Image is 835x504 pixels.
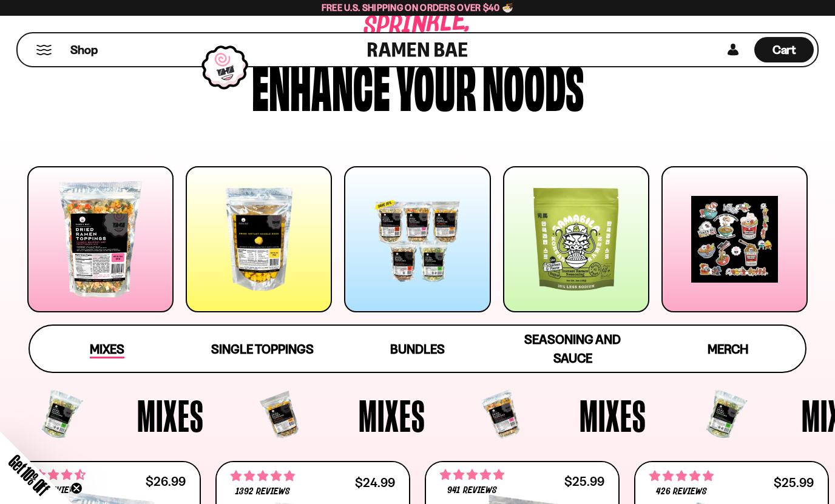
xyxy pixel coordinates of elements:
a: Shop [70,37,98,62]
span: 4.76 stars [231,468,295,484]
a: Bundles [340,326,495,372]
a: Single Toppings [185,326,340,372]
span: Get 10% Off [5,451,53,499]
div: $26.99 [146,475,186,487]
div: $25.99 [774,477,814,488]
div: $25.99 [564,475,604,487]
div: Enhance [252,56,390,113]
span: Mixes [359,393,425,438]
span: Cart [772,42,796,57]
a: Mixes [30,326,185,372]
div: $24.99 [355,477,395,488]
span: 941 reviews [447,486,496,496]
span: Mixes [580,393,646,438]
button: Mobile Menu Trigger [36,45,52,55]
span: 4.75 stars [440,467,504,483]
button: Close teaser [70,482,83,494]
span: Mixes [137,393,204,438]
span: 426 reviews [656,487,707,497]
span: Seasoning and Sauce [524,332,621,366]
span: Merch [708,341,748,357]
a: Cart [754,33,814,66]
a: Seasoning and Sauce [495,326,651,372]
div: noods [482,56,584,113]
span: Single Toppings [211,341,314,357]
span: Free U.S. Shipping on Orders over $40 🍜 [322,2,514,13]
span: Bundles [390,341,445,357]
div: your [396,56,476,113]
span: Mixes [90,341,124,358]
a: Merch [650,326,805,372]
span: Shop [70,42,98,58]
span: 4.76 stars [649,468,714,484]
span: 1392 reviews [235,487,290,497]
